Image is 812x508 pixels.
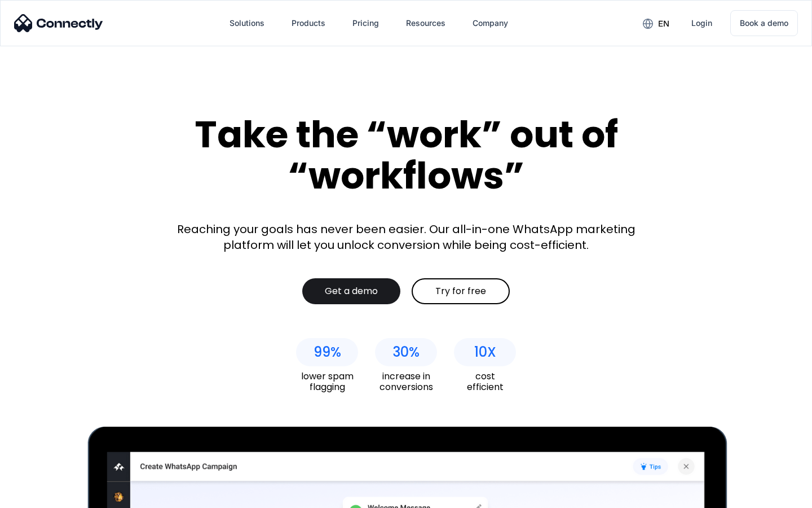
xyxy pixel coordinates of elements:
[634,15,678,32] div: en
[314,344,341,360] div: 99%
[397,10,454,37] div: Resources
[435,286,486,297] div: Try for free
[406,15,445,31] div: Resources
[454,371,516,392] div: cost efficient
[283,10,334,37] div: Products
[691,15,712,31] div: Login
[352,15,379,31] div: Pricing
[474,344,496,360] div: 10X
[682,10,721,37] a: Login
[11,488,68,504] aside: Language selected: English
[412,278,510,304] a: Try for free
[292,15,325,31] div: Products
[296,371,358,392] div: lower spam flagging
[375,371,437,392] div: increase in conversions
[23,488,68,504] ul: Language list
[152,114,660,196] div: Take the “work” out of “workflows”
[343,10,388,37] a: Pricing
[169,221,643,253] div: Reaching your goals has never been easier. Our all-in-one WhatsApp marketing platform will let yo...
[392,344,420,360] div: 30%
[230,15,264,31] div: Solutions
[14,14,103,32] img: Connectly Logo
[302,278,400,304] a: Get a demo
[658,16,669,32] div: en
[730,10,798,36] a: Book a demo
[220,10,273,37] div: Solutions
[473,15,508,31] div: Company
[464,10,517,37] div: Company
[325,286,378,297] div: Get a demo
